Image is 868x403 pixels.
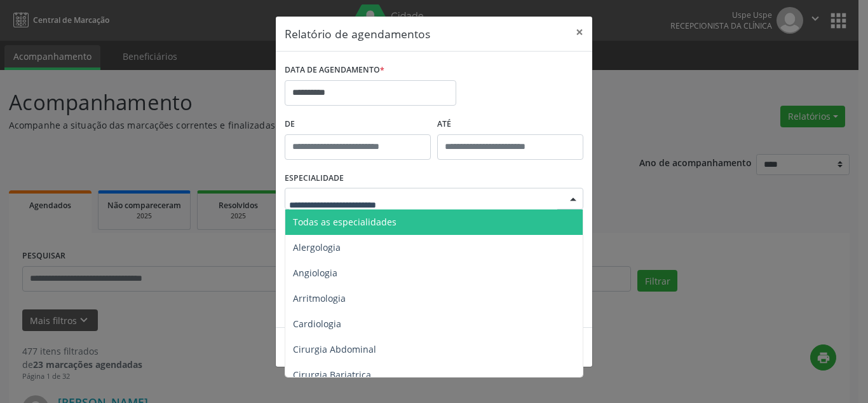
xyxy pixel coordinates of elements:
[293,267,337,279] span: Angiologia
[567,17,592,48] button: Close
[293,241,341,253] span: Alergologia
[285,60,384,80] label: DATA DE AGENDAMENTO
[437,115,583,134] label: ATÉ
[293,343,376,355] span: Cirurgia Abdominal
[285,115,431,134] label: De
[293,318,341,330] span: Cardiologia
[285,25,430,42] h5: Relatório de agendamentos
[285,169,344,188] label: ESPECIALIDADE
[293,292,346,304] span: Arritmologia
[293,216,397,228] span: Todas as especialidades
[293,369,371,381] span: Cirurgia Bariatrica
